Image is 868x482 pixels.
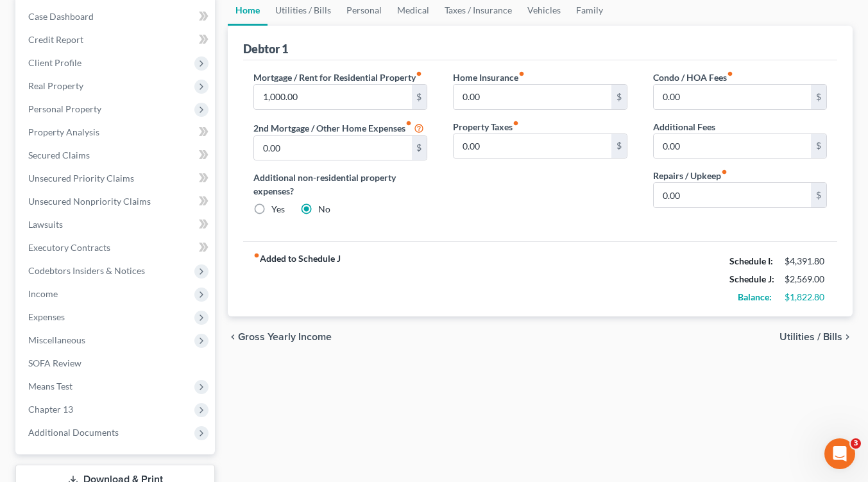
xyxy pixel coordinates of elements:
[28,404,73,415] span: Chapter 13
[28,381,72,392] span: Means Test
[842,332,853,342] i: chevron_right
[18,352,215,375] a: SOFA Review
[721,169,728,175] i: fiber_manual_record
[228,332,238,342] i: chevron_left
[453,120,519,133] label: Property Taxes
[653,120,715,133] label: Additional Fees
[254,85,411,109] input: --
[253,252,341,306] strong: Added to Schedule J
[811,85,826,109] div: $
[253,252,260,259] i: fiber_manual_record
[518,71,525,77] i: fiber_manual_record
[271,203,285,216] label: Yes
[738,291,772,302] strong: Balance:
[611,134,627,159] div: $
[811,134,826,159] div: $
[412,136,427,160] div: $
[28,196,151,207] span: Unsecured Nonpriority Claims
[454,134,611,159] input: --
[654,183,811,207] input: --
[18,167,215,190] a: Unsecured Priority Claims
[28,11,94,22] span: Case Dashboard
[727,71,733,77] i: fiber_manual_record
[785,255,827,268] div: $4,391.80
[18,5,215,28] a: Case Dashboard
[28,219,63,230] span: Lawsuits
[28,126,99,137] span: Property Analysis
[405,120,412,126] i: fiber_manual_record
[28,265,145,276] span: Codebtors Insiders & Notices
[28,357,81,368] span: SOFA Review
[28,103,101,114] span: Personal Property
[28,334,85,345] span: Miscellaneous
[785,273,827,286] div: $2,569.00
[18,190,215,213] a: Unsecured Nonpriority Claims
[28,57,81,68] span: Client Profile
[513,120,519,126] i: fiber_manual_record
[28,150,90,160] span: Secured Claims
[318,203,330,216] label: No
[454,85,611,109] input: --
[453,71,525,84] label: Home Insurance
[785,291,827,304] div: $1,822.80
[811,183,826,207] div: $
[254,136,411,160] input: --
[18,213,215,236] a: Lawsuits
[779,332,853,342] button: Utilities / Bills chevron_right
[729,255,773,266] strong: Schedule I:
[18,28,215,51] a: Credit Report
[28,34,83,45] span: Credit Report
[653,169,728,182] label: Repairs / Upkeep
[28,80,83,91] span: Real Property
[228,332,332,342] button: chevron_left Gross Yearly Income
[243,41,288,56] div: Debtor 1
[779,332,842,342] span: Utilities / Bills
[28,242,110,253] span: Executory Contracts
[238,332,332,342] span: Gross Yearly Income
[28,288,58,299] span: Income
[253,171,427,198] label: Additional non-residential property expenses?
[28,173,134,184] span: Unsecured Priority Claims
[28,427,119,438] span: Additional Documents
[654,85,811,109] input: --
[18,236,215,259] a: Executory Contracts
[412,85,427,109] div: $
[654,134,811,159] input: --
[18,121,215,144] a: Property Analysis
[653,71,733,84] label: Condo / HOA Fees
[28,311,65,322] span: Expenses
[824,438,855,469] iframe: Intercom live chat
[253,71,422,84] label: Mortgage / Rent for Residential Property
[253,120,424,135] label: 2nd Mortgage / Other Home Expenses
[416,71,422,77] i: fiber_manual_record
[18,144,215,167] a: Secured Claims
[611,85,627,109] div: $
[729,273,774,284] strong: Schedule J:
[851,438,861,449] span: 3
